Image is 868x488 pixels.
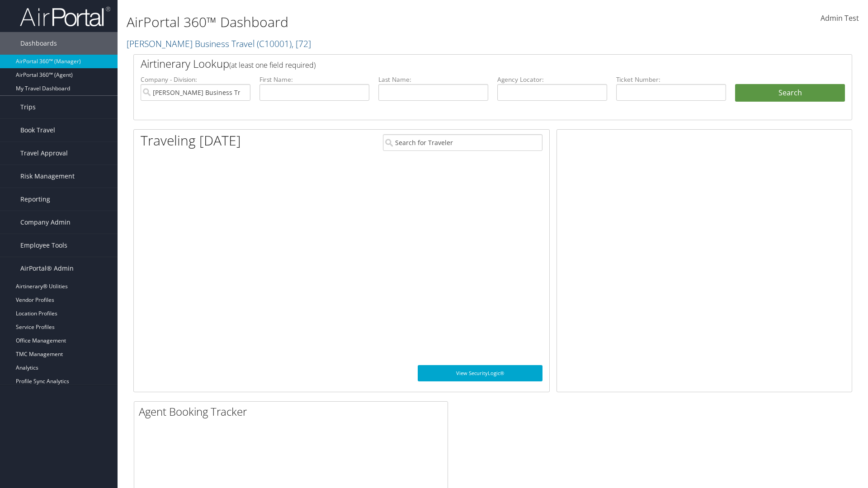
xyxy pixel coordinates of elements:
span: Book Travel [20,119,55,141]
span: Trips [20,96,36,118]
span: Travel Approval [20,142,68,164]
h1: AirPortal 360™ Dashboard [127,13,615,32]
span: ( C10001 ) [257,38,292,50]
h1: Traveling [DATE] [141,131,241,150]
span: Risk Management [20,165,75,188]
img: airportal-logo.png [20,6,110,27]
button: Search [735,84,845,102]
label: First Name: [259,75,369,84]
span: (at least one field required) [229,60,316,70]
span: , [ 72 ] [292,38,311,50]
a: Admin Test [821,5,859,33]
label: Agency Locator: [497,75,607,84]
label: Last Name: [378,75,488,84]
span: Dashboards [20,32,57,55]
span: Reporting [20,188,50,211]
span: Employee Tools [20,234,67,257]
span: AirPortal® Admin [20,257,74,280]
h2: Agent Booking Tracker [139,404,448,419]
h2: Airtinerary Lookup [141,56,785,71]
span: Admin Test [821,13,859,23]
a: [PERSON_NAME] Business Travel [127,38,311,50]
label: Company - Division: [141,75,250,84]
label: Ticket Number: [616,75,726,84]
span: Company Admin [20,211,71,234]
input: Search for Traveler [383,134,542,151]
a: View SecurityLogic® [418,365,542,381]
